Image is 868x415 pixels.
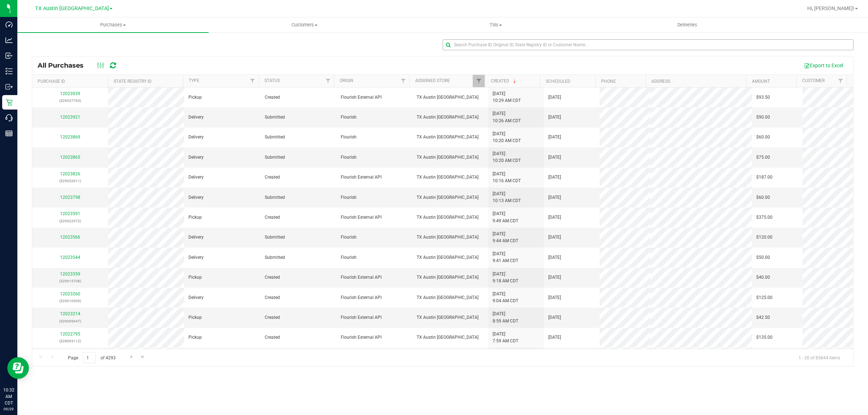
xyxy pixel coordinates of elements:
[756,114,770,121] span: $90.00
[548,274,561,281] span: [DATE]
[60,195,80,200] a: 12023798
[548,174,561,181] span: [DATE]
[60,271,80,277] a: 12023359
[493,271,518,284] span: [DATE] 9:18 AM CDT
[188,214,202,221] span: Pickup
[417,94,478,101] span: TX Austin [GEOGRAPHIC_DATA]
[400,22,591,28] span: Tills
[341,94,382,101] span: Flourish External API
[400,17,591,33] a: Tills
[265,214,280,221] span: Created
[756,294,773,301] span: $125.00
[265,114,285,121] span: Submitted
[493,150,521,164] span: [DATE] 10:20 AM CDT
[265,274,280,281] span: Created
[188,154,204,161] span: Delivery
[756,174,773,181] span: $187.00
[341,294,382,301] span: Flourish External API
[5,130,13,137] inline-svg: Reports
[188,294,204,301] span: Delivery
[493,191,521,204] span: [DATE] 10:13 AM CDT
[493,131,521,144] span: [DATE] 10:20 AM CDT
[37,318,104,325] p: (329009647)
[188,114,204,121] span: Delivery
[548,294,561,301] span: [DATE]
[807,5,854,11] span: Hi, [PERSON_NAME]!
[37,218,104,224] p: (329022972)
[60,311,80,316] a: 12023214
[60,115,80,120] a: 12023921
[417,154,478,161] span: TX Austin [GEOGRAPHIC_DATA]
[126,352,137,362] a: Go to the next page
[341,334,382,341] span: Flourish External API
[60,235,80,240] a: 12023566
[548,234,561,241] span: [DATE]
[417,114,478,121] span: TX Austin [GEOGRAPHIC_DATA]
[341,314,382,321] span: Flourish External API
[246,75,258,87] a: Filter
[5,99,13,106] inline-svg: Retail
[756,334,773,341] span: $135.00
[802,78,825,83] a: Customer
[493,251,518,264] span: [DATE] 9:41 AM CDT
[756,234,773,241] span: $120.00
[265,314,280,321] span: Created
[37,97,104,104] p: (329037765)
[5,83,13,90] inline-svg: Outbound
[3,406,14,412] p: 09/29
[756,134,770,141] span: $60.00
[417,214,478,221] span: TX Austin [GEOGRAPHIC_DATA]
[188,334,202,341] span: Pickup
[493,90,521,104] span: [DATE] 10:29 AM CDT
[188,174,204,181] span: Delivery
[417,294,478,301] span: TX Austin [GEOGRAPHIC_DATA]
[341,174,382,181] span: Flourish External API
[548,334,561,341] span: [DATE]
[756,314,770,321] span: $42.50
[756,254,770,261] span: $50.00
[417,174,478,181] span: TX Austin [GEOGRAPHIC_DATA]
[265,294,280,301] span: Created
[322,75,334,87] a: Filter
[493,210,518,224] span: [DATE] 9:49 AM CDT
[601,79,616,84] a: Phone
[835,75,847,87] a: Filter
[793,352,846,363] span: 1 - 20 of 85844 items
[417,194,478,201] span: TX Austin [GEOGRAPHIC_DATA]
[17,17,209,33] a: Purchases
[5,21,13,28] inline-svg: Dashboard
[265,234,285,241] span: Submitted
[548,194,561,201] span: [DATE]
[114,79,152,84] a: State Registry ID
[756,154,770,161] span: $75.00
[341,234,357,241] span: Flourish
[548,154,561,161] span: [DATE]
[341,214,382,221] span: Flourish External API
[651,79,670,84] a: Address
[265,134,285,141] span: Submitted
[5,52,13,59] inline-svg: Inbound
[756,214,773,221] span: $375.00
[799,59,848,72] button: Export to Excel
[592,17,783,33] a: Deliveries
[138,352,148,362] a: Go to the last page
[60,331,80,337] a: 12022795
[188,94,202,101] span: Pickup
[60,255,80,260] a: 12023544
[493,311,518,324] span: [DATE] 8:59 AM CDT
[265,254,285,261] span: Submitted
[60,155,80,160] a: 12023865
[417,254,478,261] span: TX Austin [GEOGRAPHIC_DATA]
[60,91,80,96] a: 12023939
[417,234,478,241] span: TX Austin [GEOGRAPHIC_DATA]
[7,357,29,379] iframe: Resource center
[188,254,204,261] span: Delivery
[548,214,561,221] span: [DATE]
[3,387,14,406] p: 10:32 AM CDT
[417,334,478,341] span: TX Austin [GEOGRAPHIC_DATA]
[341,154,357,161] span: Flourish
[493,231,518,244] span: [DATE] 9:44 AM CDT
[548,94,561,101] span: [DATE]
[756,194,770,201] span: $60.00
[493,110,521,124] span: [DATE] 10:26 AM CDT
